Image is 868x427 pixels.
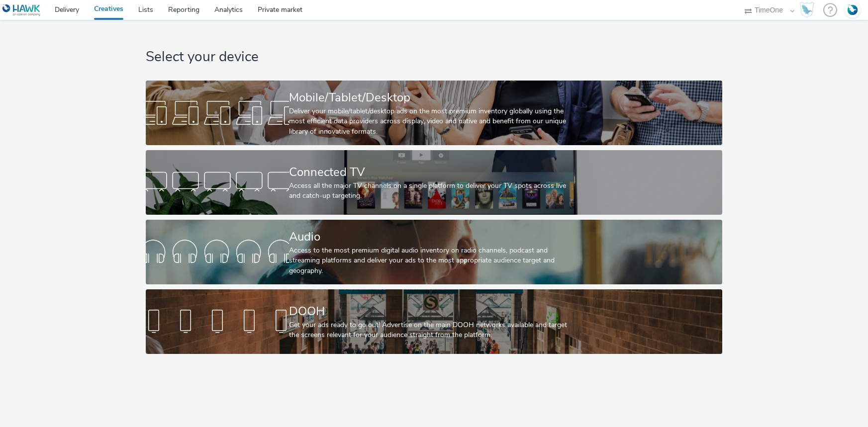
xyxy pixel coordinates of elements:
img: Hawk Academy [799,2,814,18]
div: Audio [289,228,575,246]
div: Get your ads ready to go out! Advertise on the main DOOH networks available and target the screen... [289,320,575,341]
div: DOOH [289,303,575,320]
a: Hawk Academy [799,2,818,18]
div: Deliver your mobile/tablet/desktop ads on the most premium inventory globally using the most effi... [289,106,575,137]
div: Access to the most premium digital audio inventory on radio channels, podcast and streaming platf... [289,246,575,276]
div: Connected TV [289,164,575,181]
a: Connected TVAccess all the major TV channels on a single platform to deliver your TV spots across... [146,150,722,215]
img: undefined Logo [2,4,41,16]
a: DOOHGet your ads ready to go out! Advertise on the main DOOH networks available and target the sc... [146,289,722,354]
div: Access all the major TV channels on a single platform to deliver your TV spots across live and ca... [289,181,575,201]
div: Mobile/Tablet/Desktop [289,89,575,106]
h1: Select your device [146,48,722,67]
img: Account FR [845,2,860,17]
a: AudioAccess to the most premium digital audio inventory on radio channels, podcast and streaming ... [146,220,722,284]
a: Mobile/Tablet/DesktopDeliver your mobile/tablet/desktop ads on the most premium inventory globall... [146,81,722,145]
